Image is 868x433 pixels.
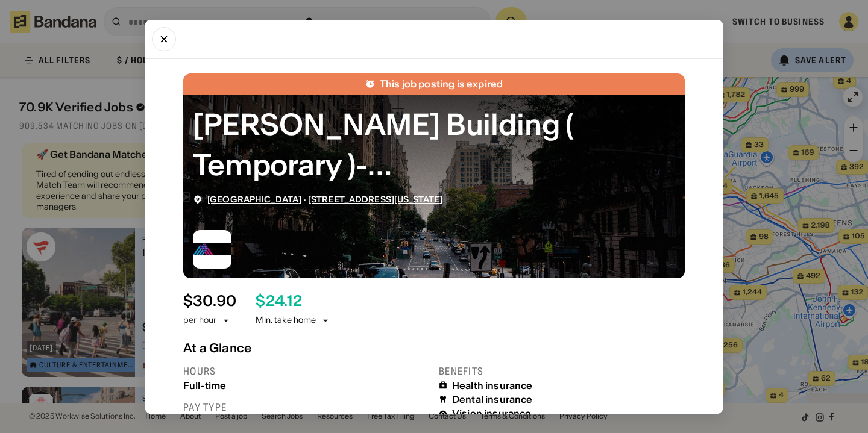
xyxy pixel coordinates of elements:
a: [STREET_ADDRESS][US_STATE] [308,194,443,205]
div: · [207,195,442,205]
div: per hour [183,314,216,326]
div: Hours [183,364,429,377]
div: Health insurance [452,379,533,391]
div: $ 24.12 [256,292,301,310]
div: Vision insurance [452,408,532,419]
a: [GEOGRAPHIC_DATA] [207,194,301,205]
div: Pay type [183,400,429,413]
div: Porter Building ( Temporary )-59th Street Condo-Mount Sinai West-Full Time/Evenings (4:30pm-12:30am) [193,104,675,184]
div: Full-time [183,379,429,391]
div: $ 30.90 [183,292,236,310]
button: Close [152,26,176,51]
div: At a Glance [183,340,685,355]
div: Min. take home [256,314,330,326]
div: This job posting is expired [380,78,503,89]
img: Mount Sinai logo [193,229,231,268]
div: Dental insurance [452,393,533,405]
div: Benefits [439,364,685,377]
